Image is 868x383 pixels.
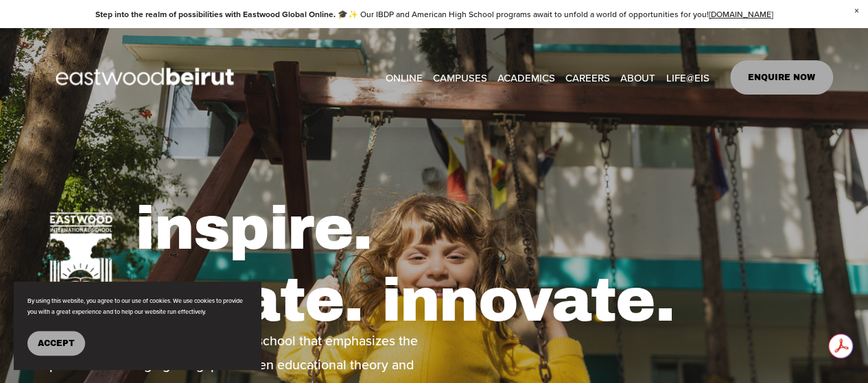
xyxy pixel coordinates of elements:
a: folder dropdown [497,67,555,88]
a: [DOMAIN_NAME] [709,8,773,20]
a: folder dropdown [620,67,655,88]
span: ACADEMICS [497,69,555,87]
span: Accept [38,338,75,348]
a: ONLINE [385,67,422,88]
a: folder dropdown [666,67,709,88]
a: folder dropdown [433,67,487,88]
a: ENQUIRE NOW [730,60,834,95]
h1: inspire. create. innovate. [135,193,833,337]
p: By using this website, you agree to our use of cookies. We use cookies to provide you with a grea... [27,295,247,317]
section: Cookie banner [14,282,261,369]
button: Accept [27,331,85,356]
span: LIFE@EIS [666,69,709,87]
span: CAMPUSES [433,69,487,87]
img: EastwoodIS Global Site [35,42,259,112]
a: CAREERS [565,67,610,88]
span: ABOUT [620,69,655,87]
